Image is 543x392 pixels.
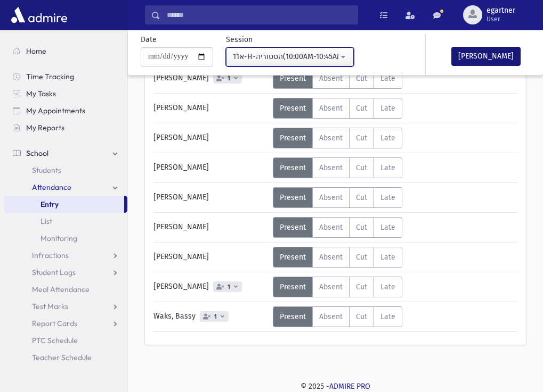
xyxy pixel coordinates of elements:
a: PTC Schedule [4,332,127,349]
a: Entry [4,196,124,213]
span: Late [380,104,395,113]
span: Test Marks [32,302,68,311]
div: [PERSON_NAME] [148,277,273,297]
a: Test Marks [4,298,127,315]
span: Present [280,163,306,172]
div: AttTypes [273,277,402,297]
div: AttTypes [273,247,402,268]
a: Teacher Schedule [4,349,127,366]
div: [PERSON_NAME] [148,128,273,148]
div: [PERSON_NAME] [148,98,273,119]
span: Late [380,193,395,202]
span: Late [380,312,395,321]
a: Student Logs [4,264,127,281]
span: Cut [356,223,367,232]
span: Cut [356,253,367,262]
span: My Tasks [26,89,56,98]
a: Students [4,162,127,179]
a: Monitoring [4,230,127,247]
div: [PERSON_NAME] [148,68,273,89]
div: AttTypes [273,187,402,208]
span: Time Tracking [26,72,74,81]
span: Present [280,282,306,291]
span: PTC Schedule [32,336,78,345]
span: Absent [319,134,343,143]
span: egartner [487,6,515,15]
span: Entry [40,199,59,209]
span: User [487,15,515,23]
span: Student Logs [32,268,76,277]
span: Late [380,253,395,262]
span: My Appointments [26,106,85,115]
span: List [40,216,52,226]
span: Teacher Schedule [32,353,92,362]
span: Report Cards [32,319,77,328]
div: [PERSON_NAME] [148,217,273,238]
a: School [4,145,127,162]
span: Meal Attendance [32,285,90,294]
span: Home [26,46,46,56]
a: Infractions [4,247,127,264]
div: [PERSON_NAME] [148,247,273,268]
span: Present [280,223,306,232]
span: 1 [225,75,232,82]
span: My Reports [26,123,64,132]
span: Late [380,282,395,291]
div: AttTypes [273,157,402,178]
span: Present [280,253,306,262]
span: Absent [319,163,343,172]
span: Cut [356,282,367,291]
div: AttTypes [273,217,402,238]
span: Late [380,223,395,232]
span: Present [280,134,306,143]
span: Absent [319,223,343,232]
span: Absent [319,282,343,291]
label: Date [141,34,157,45]
span: Absent [319,193,343,202]
span: Monitoring [40,233,77,243]
div: Waks, Bassy [148,306,273,327]
span: Absent [319,253,343,262]
input: Search [160,5,358,24]
span: Attendance [32,182,71,192]
a: Meal Attendance [4,281,127,298]
span: Absent [319,104,343,113]
button: 11א-H-הסטוריה(10:00AM-10:45AM) [226,47,354,66]
button: [PERSON_NAME] [451,47,521,66]
span: Present [280,312,306,321]
a: Home [4,43,127,60]
div: [PERSON_NAME] [148,157,273,178]
span: Late [380,74,395,83]
span: Absent [319,74,343,83]
a: My Appointments [4,102,127,119]
div: AttTypes [273,98,402,119]
span: 1 [225,283,232,290]
div: AttTypes [273,68,402,89]
span: School [26,148,48,158]
span: Infractions [32,251,69,260]
a: List [4,213,127,230]
span: Cut [356,163,367,172]
img: AdmirePro [9,4,70,26]
label: Session [226,34,253,45]
span: Present [280,104,306,113]
div: © 2025 - [145,381,526,392]
div: AttTypes [273,128,402,148]
span: Cut [356,104,367,113]
span: Late [380,134,395,143]
span: Cut [356,312,367,321]
a: My Reports [4,119,127,136]
span: Cut [356,74,367,83]
span: Absent [319,312,343,321]
span: Present [280,74,306,83]
a: Time Tracking [4,68,127,85]
div: 11א-H-הסטוריה(10:00AM-10:45AM) [233,51,338,62]
a: Report Cards [4,315,127,332]
span: Present [280,193,306,202]
a: My Tasks [4,85,127,102]
span: Cut [356,193,367,202]
span: 1 [212,313,219,320]
span: Cut [356,134,367,143]
div: AttTypes [273,306,402,327]
a: Attendance [4,179,127,196]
